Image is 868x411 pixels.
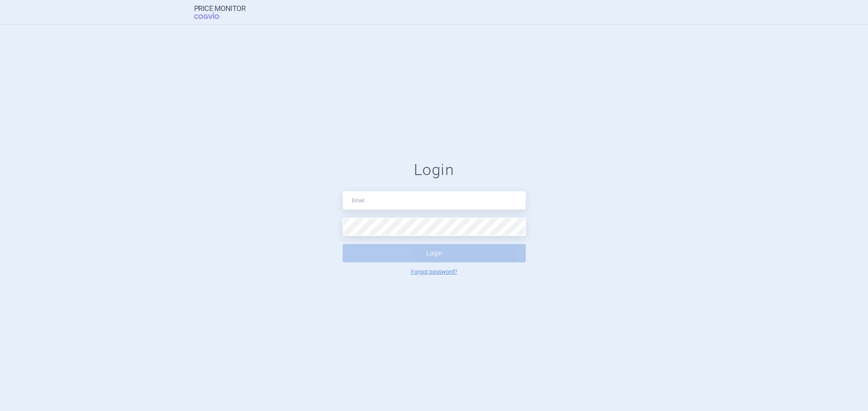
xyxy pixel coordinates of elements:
input: Email [343,191,526,210]
a: Price MonitorCOGVIO [194,4,246,20]
a: Forgot password? [411,269,457,275]
button: Login [343,244,526,262]
strong: Price Monitor [194,4,246,13]
span: COGVIO [194,13,231,19]
h1: Login [343,161,526,180]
